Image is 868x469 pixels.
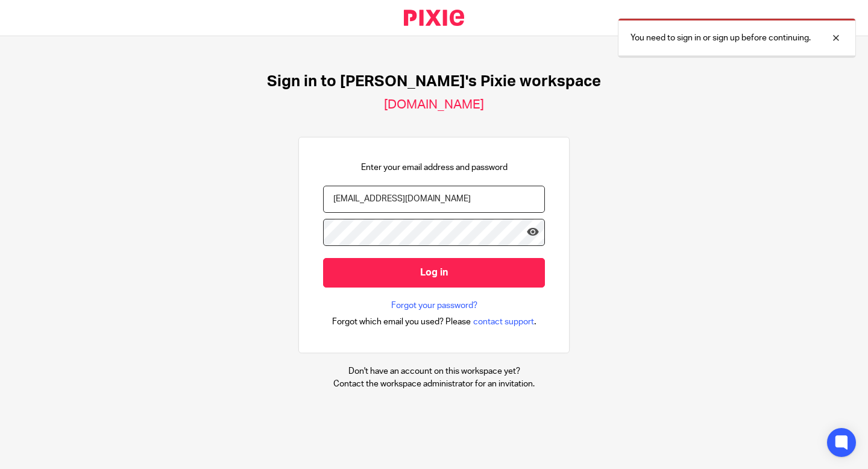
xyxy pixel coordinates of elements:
[323,186,545,213] input: name@example.com
[473,316,534,328] span: contact support
[323,258,545,288] input: Log in
[332,315,536,329] div: .
[267,72,601,91] h1: Sign in to [PERSON_NAME]'s Pixie workspace
[631,32,811,44] p: You need to sign in or sign up before continuing.
[384,97,484,113] h2: [DOMAIN_NAME]
[391,300,477,312] a: Forgot your password?
[333,378,535,390] p: Contact the workspace administrator for an invitation.
[333,365,535,377] p: Don't have an account on this workspace yet?
[332,316,471,328] span: Forgot which email you used? Please
[361,162,508,174] p: Enter your email address and password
